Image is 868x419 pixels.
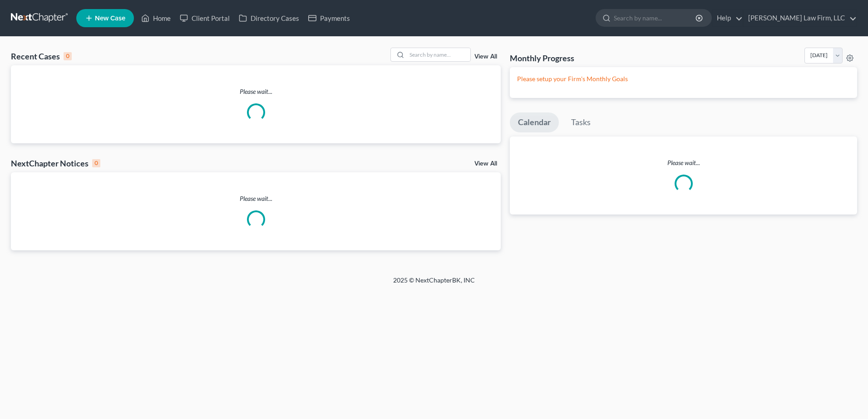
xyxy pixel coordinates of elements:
p: Please wait... [11,87,501,96]
a: Client Portal [175,10,234,26]
a: View All [474,54,497,60]
div: 2025 © NextChapterBK, INC [175,276,693,292]
a: Home [137,10,175,26]
a: Payments [304,10,355,26]
a: Help [712,10,743,26]
div: 0 [92,159,100,167]
a: Tasks [563,112,599,132]
span: New Case [95,15,125,22]
input: Search by name... [407,48,470,61]
p: Please wait... [11,194,501,203]
a: [PERSON_NAME] Law Firm, LLC [744,10,857,26]
a: Calendar [510,112,559,132]
a: View All [474,161,497,167]
p: Please setup your Firm's Monthly Goals [517,74,850,83]
a: Directory Cases [234,10,304,26]
h3: Monthly Progress [510,53,574,63]
input: Search by name... [614,10,697,26]
div: 0 [64,52,72,60]
div: Recent Cases [11,51,72,62]
p: Please wait... [510,158,857,167]
div: NextChapter Notices [11,158,100,169]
